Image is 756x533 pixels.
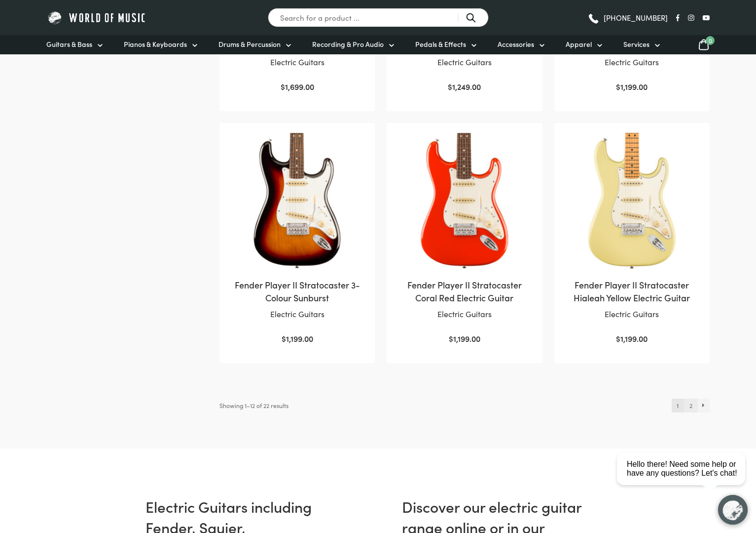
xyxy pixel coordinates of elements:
[449,333,480,344] bdi: 1,199.00
[564,56,700,69] p: Electric Guitars
[281,81,314,92] bdi: 1,699.00
[219,399,288,412] p: Showing 1–12 of 22 results
[46,10,147,25] img: World of Music
[616,81,648,92] bdi: 1,199.00
[449,333,453,344] span: $
[564,133,700,269] img: Fender Player II Stratocaster Hialeah Yellow Electric Guitar Front
[268,8,489,27] input: Search for a product ...
[613,424,756,533] iframe: Chat with our support team
[604,14,668,21] span: [PHONE_NUMBER]
[229,279,365,303] h2: Fender Player II Stratocaster 3-Colour Sunburst
[218,39,281,49] span: Drums & Percussion
[396,133,532,269] img: Fender Player II Stratocaster Coral Red Electric Guitar Front
[396,308,532,321] p: Electric Guitars
[415,39,466,49] span: Pedals & Effects
[281,81,285,92] span: $
[566,39,592,49] span: Apparel
[623,39,649,49] span: Services
[564,279,700,303] h2: Fender Player II Stratocaster Hialeah Yellow Electric Guitar
[498,39,534,49] span: Accessories
[672,399,710,412] nav: Product Pagination
[448,81,481,92] bdi: 1,249.00
[616,81,620,92] span: $
[587,10,668,25] a: [PHONE_NUMBER]
[282,333,313,344] bdi: 1,199.00
[282,333,286,344] span: $
[396,56,532,69] p: Electric Guitars
[46,39,92,49] span: Guitars & Bass
[396,279,532,303] h2: Fender Player II Stratocaster Coral Red Electric Guitar
[672,399,684,412] span: Page 1
[396,133,532,345] a: Fender Player II Stratocaster Coral Red Electric GuitarElectric Guitars$1,199.00
[616,333,620,344] span: $
[229,133,365,345] a: Fender Player II Stratocaster 3-Colour SunburstElectric Guitars$1,199.00
[564,133,700,345] a: Fender Player II Stratocaster Hialeah Yellow Electric GuitarElectric Guitars$1,199.00
[684,399,697,412] a: Page 2
[616,333,648,344] bdi: 1,199.00
[229,308,365,321] p: Electric Guitars
[229,133,365,269] img: Fender Player II Stratocaster 3-Colour Sunburst Front
[706,36,715,45] span: 0
[698,399,710,412] a: →
[124,39,187,49] span: Pianos & Keyboards
[229,56,365,69] p: Electric Guitars
[312,39,384,49] span: Recording & Pro Audio
[564,308,700,321] p: Electric Guitars
[448,81,452,92] span: $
